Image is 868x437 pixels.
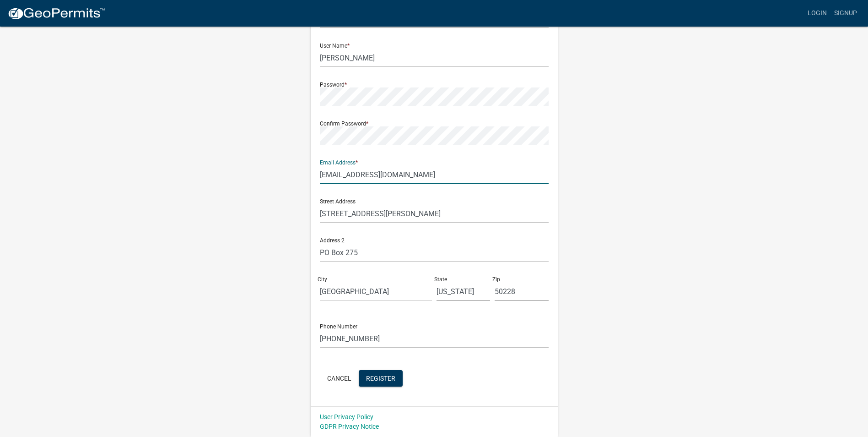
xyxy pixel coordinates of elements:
[830,5,861,22] a: Signup
[320,370,359,387] button: Cancel
[804,5,830,22] a: Login
[359,370,403,387] button: Register
[366,374,395,382] span: Register
[320,423,379,430] a: GDPR Privacy Notice
[320,413,373,421] a: User Privacy Policy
